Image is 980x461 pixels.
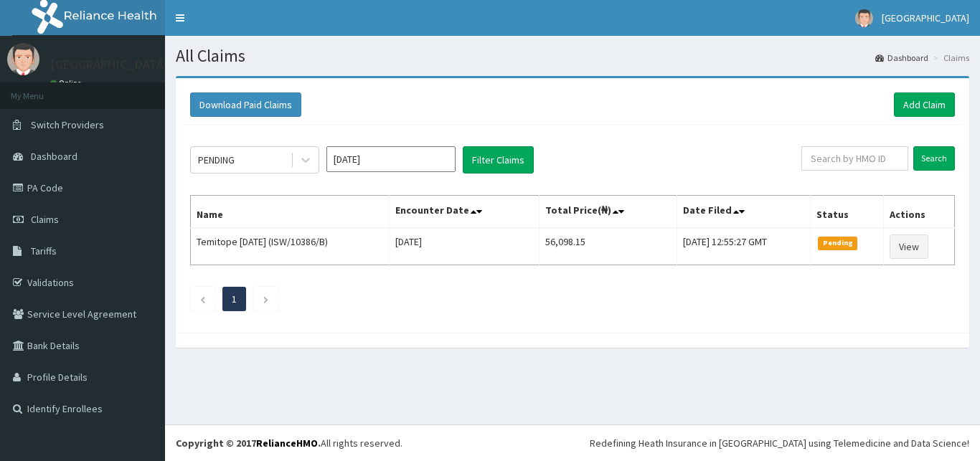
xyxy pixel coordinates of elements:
[801,146,908,171] input: Search by HMO ID
[191,228,390,265] td: Temitope [DATE] (ISW/10386/B)
[176,47,969,65] h1: All Claims
[463,146,534,174] button: Filter Claims
[677,228,811,265] td: [DATE] 12:55:27 GMT
[199,293,206,305] a: Previous page
[50,58,169,71] p: [GEOGRAPHIC_DATA]
[855,9,873,27] img: User Image
[590,436,969,450] div: Redefining Heath Insurance in [GEOGRAPHIC_DATA] using Telemedicine and Data Science!
[539,196,677,229] th: Total Price(₦)
[190,92,301,117] button: Download Paid Claims
[31,150,77,163] span: Dashboard
[263,293,269,305] a: Next page
[165,424,980,461] footer: All rights reserved.
[811,196,884,229] th: Status
[930,52,969,64] li: Claims
[191,196,390,229] th: Name
[390,228,539,265] td: [DATE]
[198,153,235,167] div: PENDING
[539,228,677,265] td: 56,098.15
[176,437,321,450] strong: Copyright © 2017 .
[232,293,237,305] a: Page 1 is your current page
[913,146,955,171] input: Search
[50,78,85,88] a: Online
[31,213,59,226] span: Claims
[31,118,104,131] span: Switch Providers
[894,92,955,117] a: Add Claim
[875,52,928,64] a: Dashboard
[390,196,539,229] th: Encounter Date
[890,234,928,259] a: View
[256,437,318,450] a: RelianceHMO
[818,237,857,249] span: Pending
[884,196,955,229] th: Actions
[882,11,969,24] span: [GEOGRAPHIC_DATA]
[677,196,811,229] th: Date Filed
[7,43,39,75] img: User Image
[31,244,57,257] span: Tariffs
[326,146,456,172] input: Select Month and Year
